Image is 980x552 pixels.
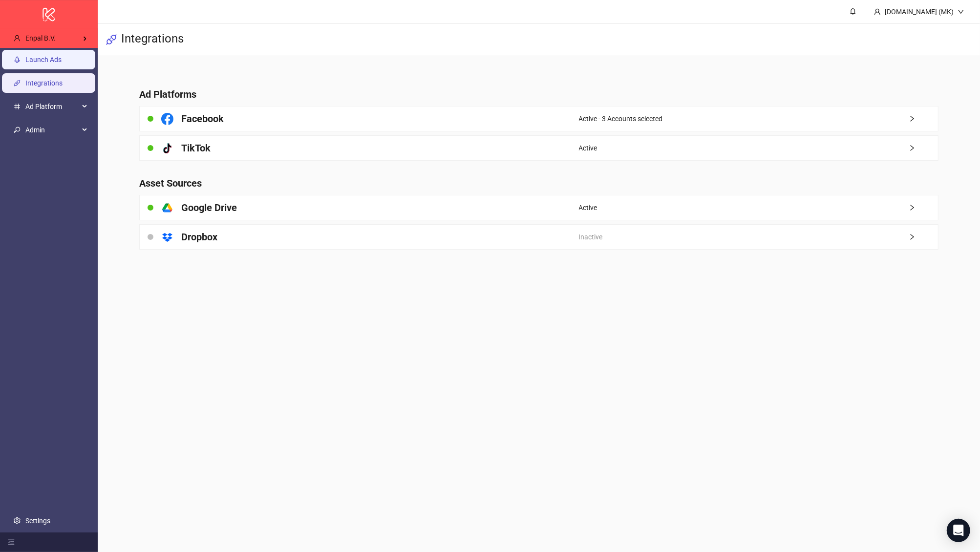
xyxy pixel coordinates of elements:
[958,8,964,15] span: down
[881,6,958,17] div: [DOMAIN_NAME] (MK)
[14,35,21,42] span: user
[121,31,184,48] h3: Integrations
[25,120,79,140] span: Admin
[139,87,938,101] h4: Ad Platforms
[909,204,938,211] span: right
[14,127,21,133] span: key
[8,539,15,546] span: menu-fold
[25,56,62,64] a: Launch Ads
[25,97,79,116] span: Ad Platform
[25,79,63,87] a: Integrations
[947,519,970,542] div: Open Intercom Messenger
[139,106,938,131] a: FacebookActive - 3 Accounts selectedright
[579,232,603,242] span: Inactive
[579,113,663,124] span: Active - 3 Accounts selected
[181,141,211,155] h4: TikTok
[139,224,938,250] a: DropboxInactiveright
[909,145,938,151] span: right
[14,103,21,110] span: number
[181,112,224,126] h4: Facebook
[579,202,597,213] span: Active
[874,8,881,15] span: user
[25,34,56,42] span: Enpal B.V.
[909,115,938,122] span: right
[139,195,938,220] a: Google DriveActiveright
[181,201,237,214] h4: Google Drive
[106,34,117,45] span: api
[909,234,938,240] span: right
[579,143,597,153] span: Active
[139,176,938,190] h4: Asset Sources
[181,230,217,244] h4: Dropbox
[850,8,856,15] span: bell
[25,517,50,525] a: Settings
[139,135,938,161] a: TikTokActiveright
